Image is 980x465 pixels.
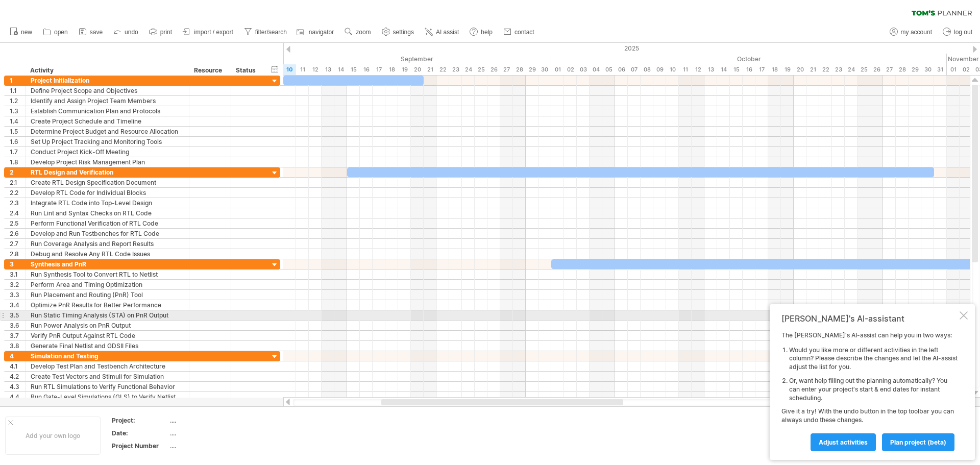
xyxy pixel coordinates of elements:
a: contact [501,26,537,39]
div: Identify and Assign Project Team Members [31,96,184,106]
div: Friday, 31 October 2025 [934,64,947,75]
div: 4.2 [10,372,25,381]
div: 2.6 [10,229,25,238]
span: AI assist [436,29,459,36]
div: Wednesday, 29 October 2025 [909,64,921,75]
div: Saturday, 18 October 2025 [768,64,781,75]
div: October 2025 [551,54,947,64]
span: Adjust activities [819,438,868,446]
div: Friday, 24 October 2025 [845,64,857,75]
span: print [160,29,172,36]
div: 4.1 [10,361,25,371]
div: Status [236,65,258,76]
span: help [481,29,493,36]
div: 1.1 [10,86,25,95]
span: navigator [309,29,334,36]
span: import / export [194,29,233,36]
div: Develop Test Plan and Testbench Architecture [31,361,184,371]
div: 2.8 [10,249,25,259]
div: Wednesday, 8 October 2025 [641,64,653,75]
a: AI assist [422,26,462,39]
span: contact [514,29,534,36]
a: log out [940,26,975,39]
span: new [21,29,32,36]
div: Run RTL Simulations to Verify Functional Behavior [31,382,184,391]
div: Thursday, 23 October 2025 [832,64,845,75]
div: 3.8 [10,341,25,351]
div: 2.5 [10,218,25,228]
div: Wednesday, 24 September 2025 [462,64,475,75]
li: Or, want help filling out the planning automatically? You can enter your project's start & end da... [789,377,958,402]
div: Monday, 20 October 2025 [794,64,806,75]
div: 3.3 [10,290,25,300]
div: 4 [10,351,25,361]
div: 2.4 [10,208,25,218]
div: Tuesday, 28 October 2025 [896,64,909,75]
div: Simulation and Testing [31,351,184,361]
a: my account [887,26,935,39]
div: 1.5 [10,127,25,136]
a: undo [111,26,141,39]
div: Saturday, 27 September 2025 [500,64,513,75]
a: navigator [295,26,337,39]
div: .... [170,429,256,437]
div: Monday, 6 October 2025 [615,64,628,75]
div: Project Number [112,442,168,450]
span: plan project (beta) [890,438,946,446]
div: Develop and Run Testbenches for RTL Code [31,229,184,238]
div: Perform Area and Timing Optimization [31,280,184,289]
div: Thursday, 30 October 2025 [921,64,934,75]
div: September 2025 [168,54,551,64]
span: zoom [356,29,371,36]
div: Perform Functional Verification of RTL Code [31,218,184,228]
div: Establish Communication Plan and Protocols [31,106,184,116]
div: Saturday, 11 October 2025 [679,64,692,75]
div: 4.3 [10,382,25,391]
div: Wednesday, 1 October 2025 [551,64,564,75]
div: Run Lint and Syntax Checks on RTL Code [31,208,184,218]
span: undo [125,29,138,36]
div: Verify PnR Output Against RTL Code [31,331,184,340]
a: print [146,26,175,39]
div: Set Up Project Tracking and Monitoring Tools [31,137,184,146]
div: Sunday, 5 October 2025 [602,64,615,75]
a: settings [379,26,417,39]
div: Run Coverage Analysis and Report Results [31,239,184,249]
div: Tuesday, 7 October 2025 [628,64,641,75]
div: Friday, 3 October 2025 [577,64,590,75]
div: 1.7 [10,147,25,157]
div: .... [170,442,256,450]
a: new [7,26,35,39]
div: Run Static Timing Analysis (STA) on PnR Output [31,310,184,320]
div: Run Gate-Level Simulations (GLS) to Verify Netlist [31,392,184,402]
a: import / export [180,26,236,39]
div: [PERSON_NAME]'s AI-assistant [781,313,958,324]
div: 2.3 [10,198,25,208]
div: Sunday, 28 September 2025 [513,64,526,75]
span: my account [901,29,932,36]
div: Determine Project Budget and Resource Allocation [31,127,184,136]
div: Develop RTL Code for Individual Blocks [31,188,184,198]
div: Friday, 10 October 2025 [666,64,679,75]
div: Monday, 22 September 2025 [436,64,449,75]
a: open [40,26,71,39]
div: Tuesday, 21 October 2025 [806,64,819,75]
div: 1.3 [10,106,25,116]
div: Project Initialization [31,76,184,85]
div: 3.4 [10,300,25,310]
div: 3 [10,259,25,269]
div: Friday, 19 September 2025 [398,64,411,75]
div: Saturday, 25 October 2025 [857,64,870,75]
div: 3.1 [10,270,25,279]
div: Wednesday, 22 October 2025 [819,64,832,75]
div: Sunday, 2 November 2025 [960,64,972,75]
div: 2 [10,167,25,177]
div: Activity [30,65,183,76]
div: Sunday, 19 October 2025 [781,64,794,75]
div: 3.5 [10,310,25,320]
div: Tuesday, 14 October 2025 [717,64,730,75]
a: save [76,26,106,39]
span: open [54,29,68,36]
div: Thursday, 9 October 2025 [653,64,666,75]
div: Create RTL Design Specification Document [31,178,184,187]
